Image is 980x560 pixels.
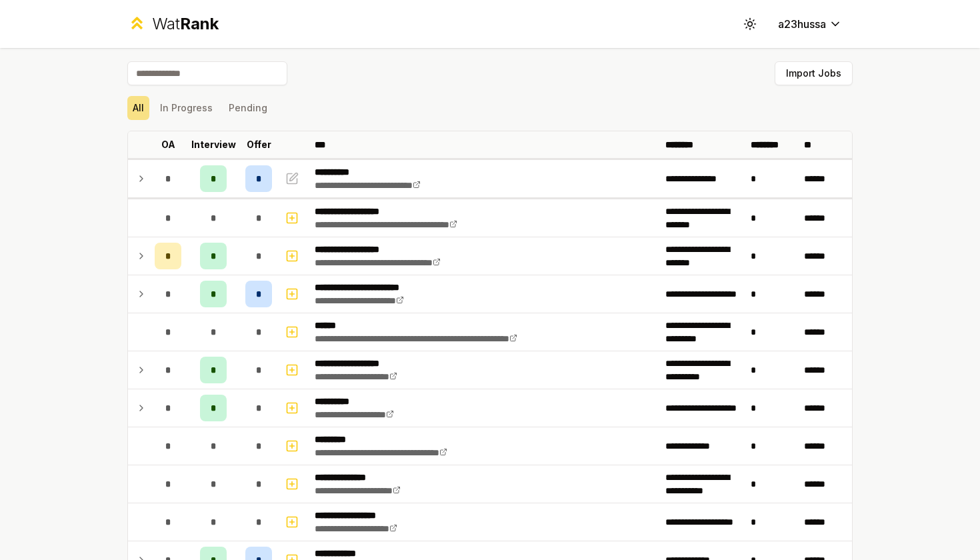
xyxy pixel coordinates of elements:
button: All [127,96,149,120]
button: a23hussa [767,12,853,36]
a: WatRank [127,13,219,35]
div: Wat [152,13,219,35]
p: OA [161,138,175,151]
button: Import Jobs [775,61,853,85]
p: Interview [191,138,236,151]
span: Rank [180,14,219,33]
button: Pending [223,96,273,120]
p: Offer [247,138,271,151]
button: In Progress [155,96,218,120]
span: a23hussa [778,16,826,32]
